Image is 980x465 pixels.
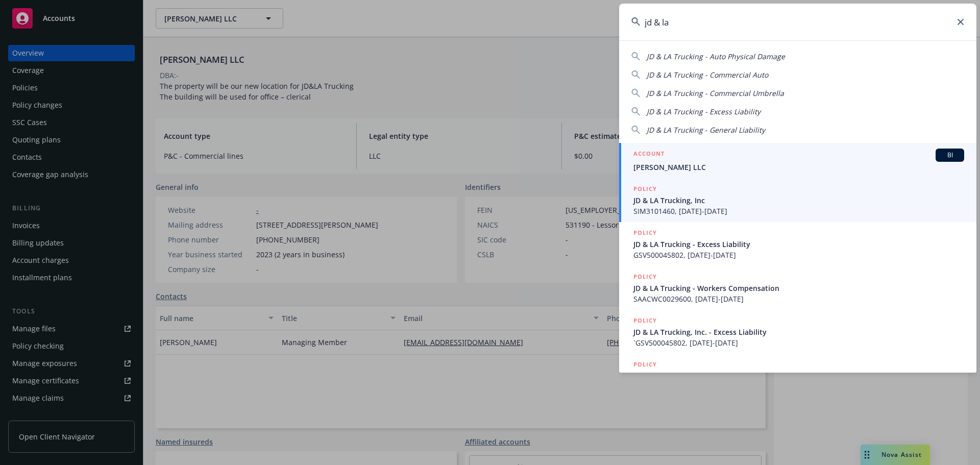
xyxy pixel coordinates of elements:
[633,337,964,348] span: `GSV500045802, [DATE]-[DATE]
[633,272,657,282] h5: POLICY
[633,293,964,304] span: SAACWC0029600, [DATE]-[DATE]
[633,195,964,206] span: JD & LA Trucking, Inc
[619,310,976,354] a: POLICYJD & LA Trucking, Inc. - Excess Liability`GSV500045802, [DATE]-[DATE]
[633,359,657,370] h5: POLICY
[619,354,976,398] a: POLICYINLAND MARINE Policy
[940,151,960,160] span: BI
[647,70,768,80] span: JD & LA Trucking - Commercial Auto
[633,283,964,293] span: JD & LA Trucking - Workers Compensation
[633,327,964,337] span: JD & LA Trucking, Inc. - Excess Liability
[633,184,657,194] h5: POLICY
[633,149,665,161] h5: ACCOUNT
[619,222,976,266] a: POLICYJD & LA Trucking - Excess LiabilityGSV500045802, [DATE]-[DATE]
[633,206,964,216] span: SIM3101460, [DATE]-[DATE]
[633,228,657,238] h5: POLICY
[647,88,784,98] span: JD & LA Trucking - Commercial Umbrella
[647,107,761,116] span: JD & LA Trucking - Excess Liability
[633,239,964,250] span: JD & LA Trucking - Excess Liability
[619,178,976,222] a: POLICYJD & LA Trucking, IncSIM3101460, [DATE]-[DATE]
[619,266,976,310] a: POLICYJD & LA Trucking - Workers CompensationSAACWC0029600, [DATE]-[DATE]
[633,162,964,173] span: [PERSON_NAME] LLC
[633,250,964,260] span: GSV500045802, [DATE]-[DATE]
[633,315,657,326] h5: POLICY
[633,371,964,381] span: INLAND MARINE Policy
[619,4,976,40] input: Search...
[619,143,976,178] a: ACCOUNTBI[PERSON_NAME] LLC
[647,125,765,135] span: JD & LA Trucking - General Liability
[647,52,785,61] span: JD & LA Trucking - Auto Physical Damage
